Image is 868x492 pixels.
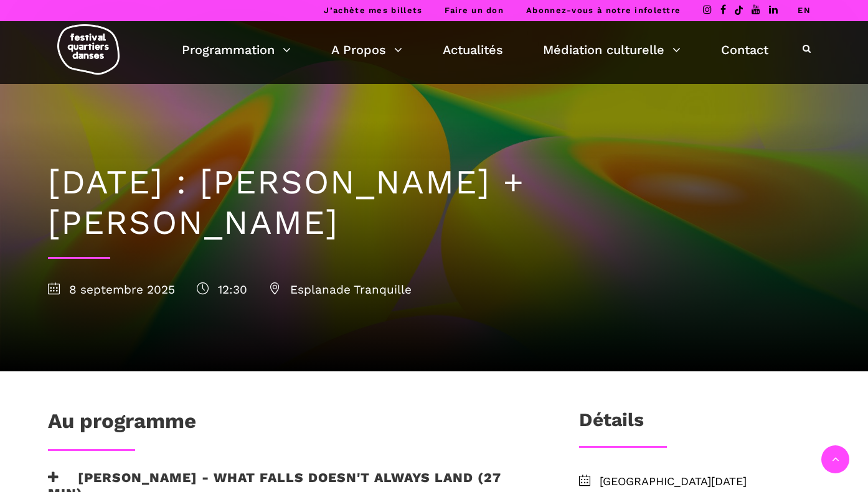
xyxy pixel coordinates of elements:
[269,282,412,297] span: Esplanade Tranquille
[182,39,291,60] a: Programmation
[798,6,811,15] a: EN
[721,39,768,60] a: Contact
[445,6,504,15] a: Faire un don
[197,282,247,297] span: 12:30
[57,24,120,75] img: logo-fqd-med
[600,473,820,491] span: [GEOGRAPHIC_DATA][DATE]
[579,409,644,440] h3: Détails
[543,39,681,60] a: Médiation culturelle
[48,282,175,297] span: 8 septembre 2025
[48,162,820,243] h1: [DATE] : [PERSON_NAME] + [PERSON_NAME]
[324,6,422,15] a: J’achète mes billets
[48,409,196,440] h1: Au programme
[331,39,402,60] a: A Propos
[526,6,681,15] a: Abonnez-vous à notre infolettre
[443,39,503,60] a: Actualités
